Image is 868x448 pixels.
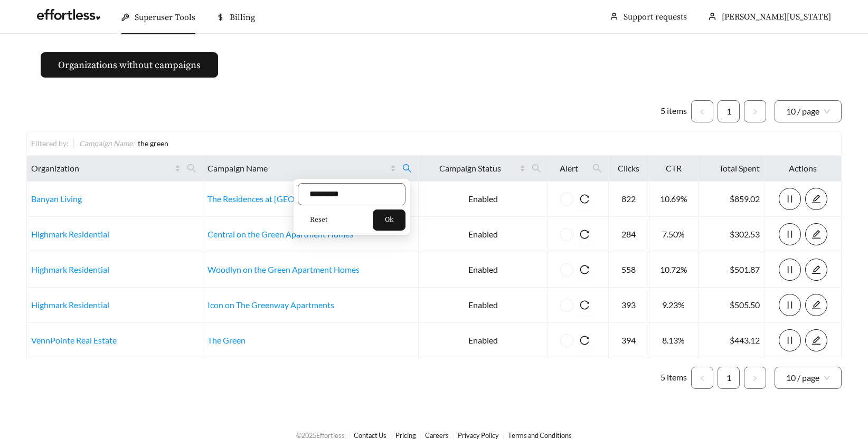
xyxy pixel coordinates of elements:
span: search [527,160,545,177]
a: 1 [718,367,739,388]
a: Support requests [624,12,687,22]
button: Ok [373,209,405,231]
span: Campaign Status [423,162,517,175]
td: Enabled [419,182,548,217]
td: $501.87 [699,252,765,288]
span: reload [573,194,596,204]
a: Privacy Policy [458,431,499,440]
span: the green [138,139,168,148]
a: 1 [718,101,739,122]
span: edit [806,336,827,345]
a: Banyan Living [31,194,82,204]
button: edit [805,294,827,316]
td: 8.13% [649,323,698,358]
a: Terms and Conditions [508,431,572,440]
a: edit [805,300,827,310]
button: left [691,367,713,389]
span: reload [573,300,596,310]
td: Enabled [419,323,548,358]
td: 10.69% [649,182,698,217]
button: reload [573,223,596,245]
span: reload [573,230,596,239]
span: pause [779,265,800,274]
button: Organizations without campaigns [41,52,218,78]
span: search [592,164,602,173]
a: Central on the Green Apartment Homes [207,229,353,239]
span: Organization [31,162,173,175]
button: right [744,100,766,122]
td: 558 [609,252,650,288]
span: search [402,164,412,173]
span: pause [779,194,800,204]
span: search [398,160,416,177]
span: Ok [385,215,393,225]
td: Enabled [419,252,548,288]
span: search [187,164,196,173]
button: pause [779,223,801,245]
button: right [744,367,766,389]
button: pause [779,329,801,351]
button: edit [805,223,827,245]
div: Page Size [775,100,842,122]
span: 10 / page [786,367,830,388]
span: left [699,375,705,382]
a: Pricing [395,431,416,440]
span: Superuser Tools [135,12,195,23]
td: $859.02 [699,182,765,217]
td: 10.72% [649,252,698,288]
li: Previous Page [691,367,713,389]
a: edit [805,264,827,274]
a: The Green [207,335,246,345]
button: edit [805,259,827,281]
span: left [699,109,705,115]
td: $443.12 [699,323,765,358]
button: edit [805,329,827,351]
th: Clicks [609,156,650,182]
th: Total Spent [699,156,765,182]
span: Billing [230,12,255,23]
span: Reset [310,215,327,225]
span: pause [779,336,800,345]
button: reload [573,294,596,316]
a: edit [805,335,827,345]
span: right [752,375,758,382]
span: search [588,160,606,177]
td: 393 [609,288,650,323]
td: 394 [609,323,650,358]
a: Careers [425,431,449,440]
button: pause [779,188,801,210]
button: reload [573,329,596,351]
span: search [183,160,201,177]
th: CTR [649,156,698,182]
span: right [752,109,758,115]
a: VennPointe Real Estate [31,335,117,345]
button: left [691,100,713,122]
a: The Residences at [GEOGRAPHIC_DATA] [207,194,360,204]
a: Highmark Residential [31,264,109,274]
li: Previous Page [691,100,713,122]
span: edit [806,265,827,274]
td: Enabled [419,217,548,252]
span: Campaign Name [207,162,388,175]
td: 7.50% [649,217,698,252]
button: reload [573,259,596,281]
li: 5 items [661,367,687,389]
span: Alert [552,162,586,175]
span: pause [779,230,800,239]
span: search [532,164,541,173]
a: Highmark Residential [31,229,109,239]
a: Woodlyn on the Green Apartment Homes [207,264,360,274]
span: pause [779,300,800,310]
span: Campaign Name : [79,139,135,148]
button: reload [573,188,596,210]
td: 284 [609,217,650,252]
span: edit [806,300,827,310]
a: edit [805,194,827,204]
td: $505.50 [699,288,765,323]
li: 1 [718,100,740,122]
span: reload [573,265,596,274]
span: reload [573,336,596,345]
td: 9.23% [649,288,698,323]
a: Icon on The Greenway Apartments [207,300,334,310]
li: Next Page [744,100,766,122]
